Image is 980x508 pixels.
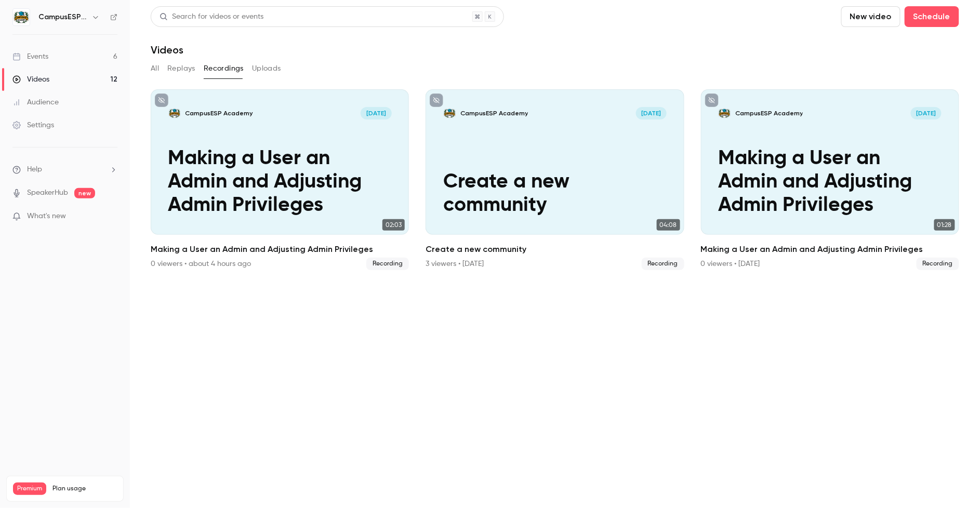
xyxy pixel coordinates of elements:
[841,6,900,27] button: New video
[426,89,684,270] a: Create a new communityCampusESP Academy[DATE]Create a new community04:08Create a new community3 v...
[38,12,87,22] h6: CampusESP Academy
[13,483,46,495] span: Premium
[911,107,942,120] span: [DATE]
[151,60,159,77] button: All
[636,107,667,120] span: [DATE]
[27,211,66,222] span: What's new
[460,109,528,117] p: CampusESP Academy
[443,107,456,120] img: Create a new community
[917,258,959,270] span: Recording
[642,258,684,270] span: Recording
[701,243,959,256] h2: Making a User an Admin and Adjusting Admin Privileges
[151,6,959,502] section: Videos
[735,109,803,117] p: CampusESP Academy
[13,9,30,25] img: CampusESP Academy
[252,60,281,77] button: Uploads
[27,188,68,198] a: SpeakerHub
[12,74,49,85] div: Videos
[151,259,251,269] div: 0 viewers • about 4 hours ago
[151,44,183,56] h1: Videos
[186,109,253,117] p: CampusESP Academy
[168,107,181,120] img: Making a User an Admin and Adjusting Admin Privileges
[934,219,955,231] span: 01:28
[701,259,760,269] div: 0 viewers • [DATE]
[151,89,959,270] ul: Videos
[705,93,719,107] button: unpublished
[12,97,59,108] div: Audience
[430,93,443,107] button: unpublished
[366,258,409,270] span: Recording
[718,107,731,120] img: Making a User an Admin and Adjusting Admin Privileges
[426,243,684,256] h2: Create a new community
[12,51,48,62] div: Events
[105,212,117,221] iframe: Noticeable Trigger
[12,120,54,130] div: Settings
[52,485,117,493] span: Plan usage
[905,6,959,27] button: Schedule
[151,89,409,270] li: Making a User an Admin and Adjusting Admin Privileges
[701,89,959,270] li: Making a User an Admin and Adjusting Admin Privileges
[718,147,942,217] p: Making a User an Admin and Adjusting Admin Privileges
[204,60,244,77] button: Recordings
[426,89,684,270] li: Create a new community
[361,107,392,120] span: [DATE]
[382,219,405,231] span: 02:03
[74,188,95,198] span: new
[155,93,168,107] button: unpublished
[27,164,42,175] span: Help
[160,11,263,22] div: Search for videos or events
[151,243,409,256] h2: Making a User an Admin and Adjusting Admin Privileges
[168,147,392,217] p: Making a User an Admin and Adjusting Admin Privileges
[657,219,680,231] span: 04:08
[443,170,667,217] p: Create a new community
[426,259,484,269] div: 3 viewers • [DATE]
[12,164,117,175] li: help-dropdown-opener
[151,89,409,270] a: Making a User an Admin and Adjusting Admin PrivilegesCampusESP Academy[DATE]Making a User an Admi...
[167,60,195,77] button: Replays
[701,89,959,270] a: Making a User an Admin and Adjusting Admin PrivilegesCampusESP Academy[DATE]Making a User an Admi...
